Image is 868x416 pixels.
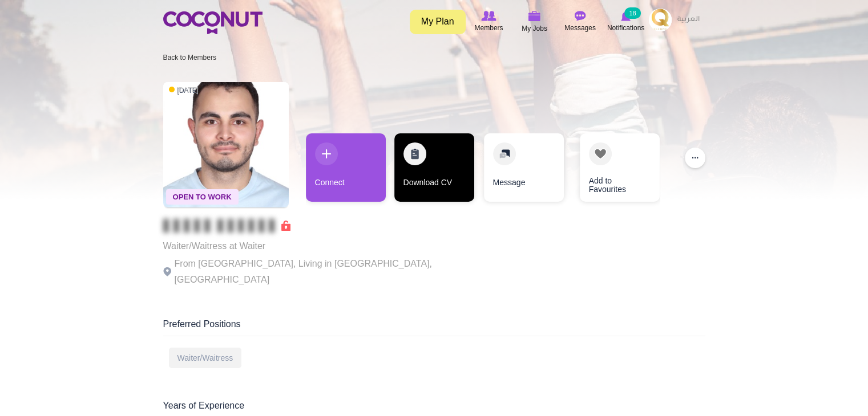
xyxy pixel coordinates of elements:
span: Open To Work [166,189,239,205]
div: 1 / 4 [306,133,386,207]
a: Notifications Notifications 18 [603,9,649,35]
img: Notifications [621,11,631,21]
span: [DATE] [169,85,199,95]
img: Browse Members [481,11,496,21]
a: Download CV [394,133,474,202]
a: My Jobs My Jobs [512,9,558,35]
img: My Jobs [528,11,541,21]
span: My Jobs [522,23,547,34]
div: Waiter/Waitress [169,348,242,368]
a: Add to Favourites [580,133,660,202]
p: From [GEOGRAPHIC_DATA], Living in [GEOGRAPHIC_DATA], [GEOGRAPHIC_DATA] [163,256,477,288]
span: Messages [564,22,596,34]
div: 2 / 4 [394,133,474,207]
a: Message [484,133,564,202]
a: العربية [672,9,705,31]
img: Messages [575,11,586,21]
span: Notifications [607,22,644,34]
a: Connect [306,133,386,202]
p: Waiter/Waitress at Waiter [163,238,477,254]
img: Home [163,11,263,34]
a: My Plan [410,10,466,34]
a: Browse Members Members [466,9,512,35]
div: 4 / 4 [571,133,651,207]
span: Members [474,22,503,34]
a: Back to Members [163,54,216,62]
button: ... [685,148,705,168]
small: 18 [624,7,640,19]
span: Connect to Unlock the Profile [163,220,290,231]
a: Messages Messages [558,9,603,35]
div: 3 / 4 [483,133,563,207]
div: Preferred Positions [163,318,705,336]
